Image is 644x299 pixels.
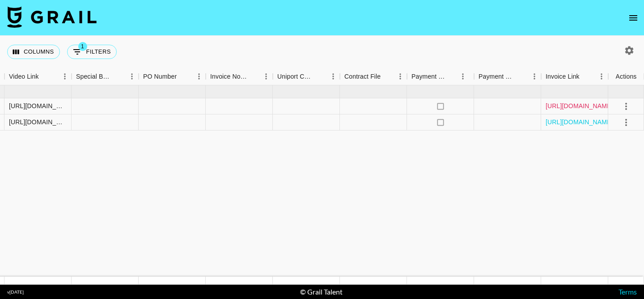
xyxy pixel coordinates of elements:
[326,70,340,83] button: Menu
[619,115,634,130] button: select merge strategy
[407,68,474,85] div: Payment Sent
[58,70,72,83] button: Menu
[67,45,117,59] button: Show filters
[139,68,206,85] div: PO Number
[206,68,273,85] div: Invoice Notes
[72,68,139,85] div: Special Booking Type
[76,68,113,85] div: Special Booking Type
[619,287,637,296] a: Terms
[528,70,541,83] button: Menu
[9,68,39,85] div: Video Link
[9,101,67,110] div: https://www.tiktok.com/@sadie.brooklyn/video/7537774683618282807?_r=1&_t=ZT-8yp5PUIimZK
[78,42,87,51] span: 1
[616,68,637,85] div: Actions
[9,118,67,126] div: https://www.instagram.com/reel/DNQ6y22uush/?igsh=aHA1cDJueHA3dW93
[192,70,206,83] button: Menu
[546,118,613,126] a: [URL][DOMAIN_NAME]
[474,68,541,85] div: Payment Sent Date
[456,70,470,83] button: Menu
[4,68,72,85] div: Video Link
[125,70,139,83] button: Menu
[619,99,634,114] button: select merge strategy
[515,70,528,83] button: Sort
[546,101,613,110] a: [URL][DOMAIN_NAME]
[541,68,608,85] div: Invoice Link
[580,70,592,83] button: Sort
[624,9,642,27] button: open drawer
[259,70,273,83] button: Menu
[7,45,60,59] button: Select columns
[340,68,407,85] div: Contract File
[546,68,580,85] div: Invoice Link
[446,70,459,83] button: Sort
[608,68,644,85] div: Actions
[143,68,177,85] div: PO Number
[177,70,189,83] button: Sort
[273,68,340,85] div: Uniport Contact Email
[247,70,259,83] button: Sort
[595,70,608,83] button: Menu
[7,289,24,295] div: v [DATE]
[300,287,343,296] div: © Grail Talent
[411,68,446,85] div: Payment Sent
[113,70,125,83] button: Sort
[277,68,314,85] div: Uniport Contact Email
[210,68,247,85] div: Invoice Notes
[7,6,97,28] img: Grail Talent
[314,70,326,83] button: Sort
[479,68,515,85] div: Payment Sent Date
[394,70,407,83] button: Menu
[39,70,51,83] button: Sort
[344,68,381,85] div: Contract File
[381,70,393,83] button: Sort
